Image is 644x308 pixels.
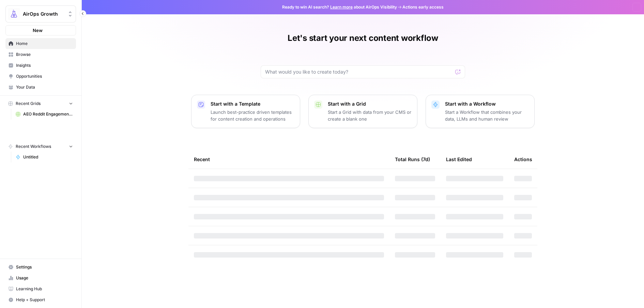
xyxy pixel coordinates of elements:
a: Untitled [13,152,76,163]
a: Learn more [330,4,353,10]
span: Recent Workflows [16,143,51,150]
span: Learning Hub [16,286,73,292]
a: Insights [5,60,76,71]
span: Settings [16,264,73,270]
span: Insights [16,62,73,68]
button: Start with a TemplateLaunch best-practice driven templates for content creation and operations [191,95,300,128]
div: Actions [514,150,532,169]
a: AEO Reddit Engagement (1) [13,109,76,120]
button: Help + Support [5,294,76,305]
span: AirOps Growth [23,11,64,17]
button: Start with a WorkflowStart a Workflow that combines your data, LLMs and human review [426,95,535,128]
span: Your Data [16,84,73,90]
button: New [5,25,76,35]
div: Recent [194,150,384,169]
button: Recent Workflows [5,141,76,152]
a: Learning Hub [5,283,76,294]
span: Help + Support [16,297,73,303]
p: Start with a Template [211,101,294,107]
p: Start a Workflow that combines your data, LLMs and human review [445,109,529,122]
h1: Let's start your next content workflow [288,33,438,44]
a: Usage [5,273,76,283]
p: Launch best-practice driven templates for content creation and operations [211,109,294,122]
div: Total Runs (7d) [395,150,430,169]
span: Recent Grids [16,101,41,107]
a: Home [5,38,76,49]
p: Start with a Workflow [445,101,529,107]
p: Start a Grid with data from your CMS or create a blank one [328,109,412,122]
button: Start with a GridStart a Grid with data from your CMS or create a blank one [308,95,417,128]
a: Your Data [5,82,76,93]
input: What would you like to create today? [265,68,453,75]
a: Settings [5,262,76,273]
span: Browse [16,51,73,58]
span: Usage [16,275,73,281]
button: Workspace: AirOps Growth [5,5,76,22]
span: Opportunities [16,73,73,79]
a: Browse [5,49,76,60]
span: Actions early access [402,4,444,10]
button: Recent Grids [5,98,76,109]
span: Home [16,41,73,47]
a: Opportunities [5,71,76,82]
span: Untitled [23,154,73,160]
div: Last Edited [446,150,472,169]
p: Start with a Grid [328,101,412,107]
span: AEO Reddit Engagement (1) [23,111,73,117]
span: Ready to win AI search? about AirOps Visibility [282,4,397,10]
span: New [33,27,43,34]
img: AirOps Growth Logo [8,8,20,20]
